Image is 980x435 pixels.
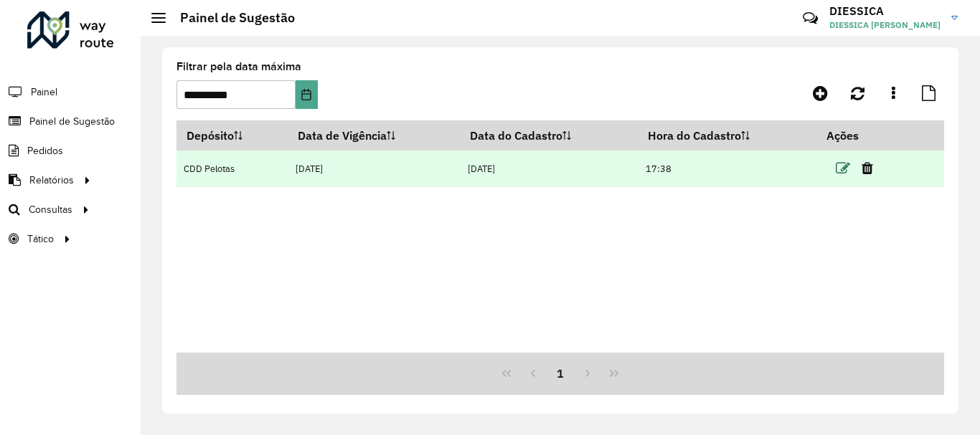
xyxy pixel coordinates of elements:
[27,143,63,158] span: Pedidos
[176,58,301,75] label: Filtrar pela data máxima
[176,120,288,150] th: Depósito
[795,3,826,34] a: Contato Rápido
[296,80,318,109] button: Choose Date
[29,202,72,217] span: Consultas
[288,150,460,187] td: [DATE]
[836,158,850,178] a: Editar
[166,10,295,26] h2: Painel de Sugestão
[461,120,639,150] th: Data do Cadastro
[829,19,941,32] span: DIESSICA [PERSON_NAME]
[29,173,74,188] span: Relatórios
[29,114,115,129] span: Painel de Sugestão
[862,158,873,178] a: Excluir
[31,85,57,100] span: Painel
[288,120,460,150] th: Data de Vigência
[176,150,288,187] td: CDD Pelotas
[638,120,816,150] th: Hora do Cadastro
[829,4,941,18] h3: DIESSICA
[547,360,574,387] button: 1
[461,150,639,187] td: [DATE]
[817,120,903,150] th: Ações
[27,231,54,247] span: Tático
[638,150,816,187] td: 17:38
